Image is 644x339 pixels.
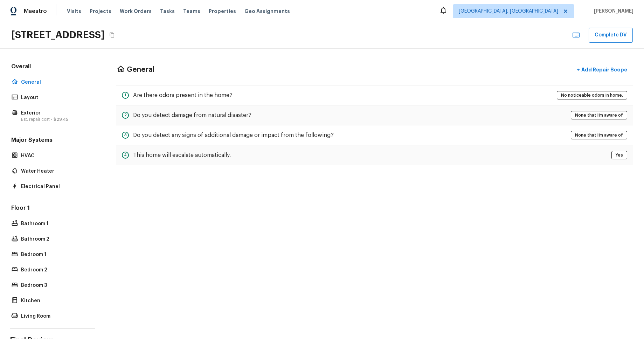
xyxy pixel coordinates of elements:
p: Exterior [21,110,91,117]
span: Teams [183,8,200,15]
h5: Do you detect any signs of additional damage or impact from the following? [133,131,334,139]
span: No noticeable odors in home. [559,92,625,99]
h5: This home will escalate automatically. [133,151,231,159]
button: Copy Address [108,30,117,40]
h4: General [127,65,154,74]
span: Properties [209,8,236,15]
span: Work Orders [120,8,152,15]
p: Add Repair Scope [580,66,627,73]
p: Kitchen [21,297,91,304]
p: HVAC [21,152,91,159]
p: Water Heater [21,168,91,175]
p: Layout [21,94,91,101]
h5: Do you detect damage from natural disaster? [133,111,251,119]
p: Bathroom 1 [21,220,91,227]
p: Living Room [21,313,91,320]
button: +Add Repair Scope [571,63,633,77]
p: General [21,79,91,86]
p: Electrical Panel [21,183,91,190]
button: Complete DV [589,28,633,43]
h5: Overall [10,63,95,72]
h5: Are there odors present in the home? [133,91,233,99]
span: Visits [67,8,81,15]
h2: [STREET_ADDRESS] [11,29,105,41]
div: 4 [122,152,129,159]
span: None that I’m aware of [573,112,625,119]
span: [GEOGRAPHIC_DATA], [GEOGRAPHIC_DATA] [459,8,558,15]
p: Bedroom 3 [21,282,91,289]
p: Bathroom 2 [21,236,91,243]
p: Bedroom 2 [21,267,91,274]
p: Bedroom 1 [21,251,91,258]
div: 3 [122,132,129,139]
h5: Major Systems [10,136,95,145]
span: None that I’m aware of [573,132,625,139]
div: 1 [122,92,129,99]
h5: Floor 1 [10,204,95,213]
span: Maestro [24,8,47,15]
span: Tasks [160,9,175,14]
span: Projects [90,8,111,15]
span: Yes [613,152,625,159]
p: Est. repair cost - [21,117,91,122]
span: [PERSON_NAME] [591,8,633,15]
div: 2 [122,112,129,119]
span: Geo Assignments [244,8,290,15]
span: $29.45 [54,117,68,122]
